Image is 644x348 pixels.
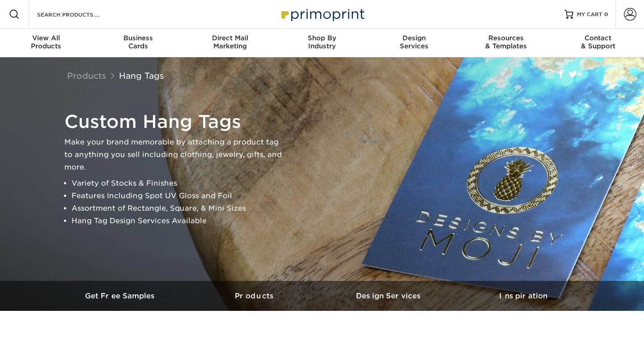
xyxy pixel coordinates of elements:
span: Shop By [276,34,368,42]
a: Hang Tags [119,71,164,81]
span: MY CART [577,11,602,18]
h3: Get Free Samples [54,292,188,300]
a: Get Free Samples [54,281,188,311]
h3: Products [188,292,322,300]
a: Inspiration [456,281,590,311]
a: Direct MailMarketing [184,29,276,57]
div: & Templates [460,34,552,50]
div: & Support [552,34,644,50]
a: Shop ByIndustry [276,29,368,57]
p: Make your brand memorable by attaching a product tag to anything you sell including clothing, jew... [64,136,288,174]
h3: Inspiration [456,292,590,300]
div: Marketing [184,34,276,50]
span: 0 [604,11,608,17]
li: Assortment of Rectangle, Square, & Mini Sizes [72,202,288,215]
div: Services [368,34,460,50]
span: Direct Mail [184,34,276,42]
a: Design Services [322,281,456,311]
a: DesignServices [368,29,460,57]
div: Industry [276,34,368,50]
span: Design [368,34,460,42]
li: Hang Tag Design Services Available [72,215,288,227]
h1: Custom Hang Tags [64,111,288,132]
li: Features Including Spot UV Gloss and Foil [72,190,288,202]
input: SEARCH PRODUCTS..... [36,9,123,20]
a: Products [67,71,106,81]
span: Resources [460,34,552,42]
a: Resources& Templates [460,29,552,57]
li: Variety of Stocks & Finishes [72,177,288,190]
a: Products [188,281,322,311]
a: BusinessCards [92,29,184,57]
div: Cards [92,34,184,50]
img: Primoprint [277,4,367,24]
span: Business [92,34,184,42]
span: Contact [552,34,644,42]
a: Contact& Support [552,29,644,57]
h3: Design Services [322,292,456,300]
